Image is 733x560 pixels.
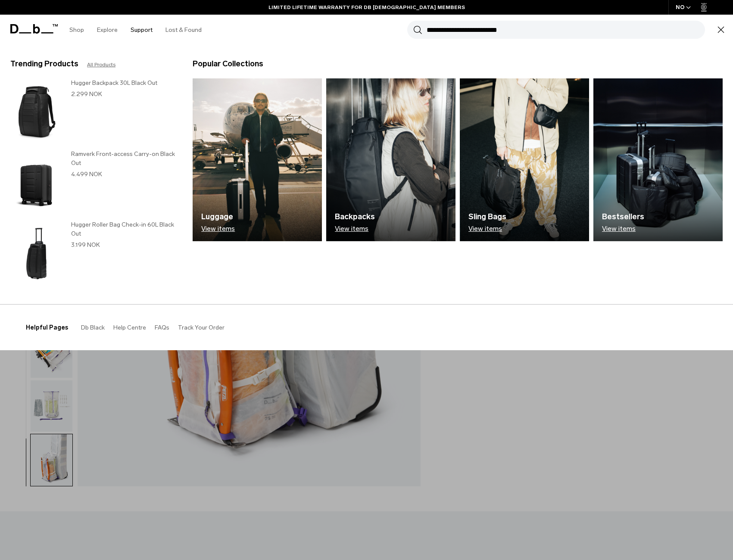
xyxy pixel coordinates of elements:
a: Db Bestsellers View items [593,78,723,241]
a: Support [131,15,153,45]
h3: Popular Collections [193,58,263,70]
img: Db [593,78,723,241]
h3: Backpacks [335,211,375,223]
h3: Bestsellers [602,211,644,223]
a: All Products [87,61,115,68]
h3: Sling Bags [468,211,506,223]
a: LIMITED LIFETIME WARRANTY FOR DB [DEMOGRAPHIC_DATA] MEMBERS [268,3,465,11]
a: Hugger Backpack 30L Black Out Hugger Backpack 30L Black Out 2.299 NOK [10,78,175,145]
span: 2.299 NOK [71,90,102,98]
a: Hugger Roller Bag Check-in 60L Black Out Hugger Roller Bag Check-in 60L Black Out 3.199 NOK [10,220,175,287]
img: Ramverk Front-access Carry-on Black Out [10,149,62,216]
img: Hugger Roller Bag Check-in 60L Black Out [10,220,62,287]
a: Lost & Found [165,15,202,45]
a: Db Luggage View items [193,78,322,241]
h3: Hugger Backpack 30L Black Out [71,78,175,87]
img: Db [193,78,322,241]
p: View items [201,225,235,233]
img: Hugger Backpack 30L Black Out [10,78,62,145]
h3: Helpful Pages [26,323,68,332]
h3: Ramverk Front-access Carry-on Black Out [71,149,175,168]
h3: Luggage [201,211,235,223]
p: View items [602,225,644,233]
p: View items [335,225,375,233]
a: Ramverk Front-access Carry-on Black Out Ramverk Front-access Carry-on Black Out 4.499 NOK [10,149,175,216]
nav: Main Navigation [63,15,208,45]
span: 4.499 NOK [71,171,102,178]
p: View items [468,225,506,233]
a: Db Backpacks View items [326,78,455,241]
span: 3.199 NOK [71,241,100,249]
a: Shop [69,15,84,45]
h3: Trending Products [10,58,78,70]
a: FAQs [155,324,169,331]
img: Db [326,78,455,241]
a: Track Your Order [178,324,225,331]
a: Db Black [81,324,105,331]
a: Help Centre [113,324,146,331]
h3: Hugger Roller Bag Check-in 60L Black Out [71,220,175,238]
a: Db Sling Bags View items [460,78,589,241]
img: Db [460,78,589,241]
a: Explore [97,15,118,45]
